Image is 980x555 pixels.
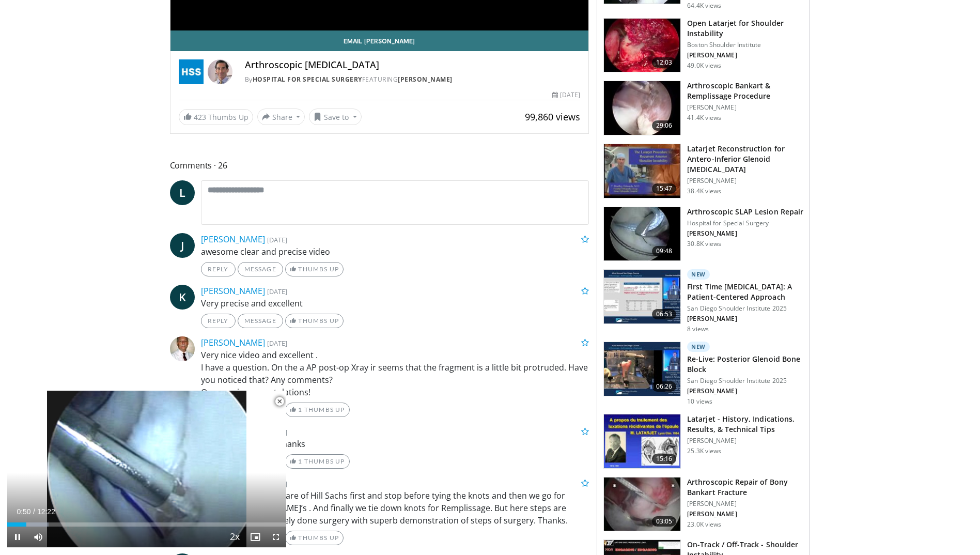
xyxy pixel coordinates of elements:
img: 944938_3.png.150x105_q85_crop-smart_upscale.jpg [604,19,680,72]
small: [DATE] [267,287,287,296]
h3: Arthroscopic SLAP Lesion Repair [687,207,803,217]
p: Very precise and excellent [201,297,589,310]
p: [PERSON_NAME] [687,177,803,185]
img: Hospital for Special Surgery [179,59,204,84]
img: Avatar [170,336,195,361]
a: Thumbs Up [285,262,344,276]
span: 06:26 [652,381,677,392]
button: Share [257,109,305,125]
a: 15:47 Latarjet Reconstruction for Antero-Inferior Glenoid [MEDICAL_DATA] [PERSON_NAME] 38.4K views [603,144,803,198]
p: [PERSON_NAME] [687,103,803,112]
span: 06:53 [652,309,677,319]
a: Reply [201,262,236,276]
button: Fullscreen [266,527,286,547]
small: [DATE] [267,338,287,348]
img: Avatar [208,59,232,84]
video-js: Video Player [7,391,286,548]
p: San Diego Shoulder Institute 2025 [687,304,803,313]
button: Pause [7,527,28,547]
a: 06:53 New First Time [MEDICAL_DATA]: A Patient-Centered Approach San Diego Shoulder Institute 202... [603,269,803,333]
p: [PERSON_NAME] [687,51,803,59]
h3: Arthroscopic Repair of Bony Bankart Fracture [687,477,803,498]
a: 1 Thumbs Up [285,454,350,469]
span: 1 [298,406,302,413]
a: Hospital for Special Surgery [253,75,362,84]
p: 38.4K views [687,187,721,195]
a: [PERSON_NAME] [201,285,265,297]
button: Save to [309,109,362,125]
h3: Re-Live: Posterior Glenoid Bone Block [687,354,803,375]
a: L [170,180,195,205]
span: 15:16 [652,454,677,464]
img: 706543_3.png.150x105_q85_crop-smart_upscale.jpg [604,414,680,468]
span: 29:06 [652,120,677,131]
span: 09:48 [652,246,677,256]
p: As a routine,we take care of Hill Sachs first and stop before tying the knots and then we go for ... [201,489,589,527]
span: 12:22 [37,507,55,516]
h3: Arthroscopic Bankart & Remplissage Procedure [687,81,803,101]
a: 09:48 Arthroscopic SLAP Lesion Repair Hospital for Special Surgery [PERSON_NAME] 30.8K views [603,207,803,261]
a: K [170,285,195,310]
p: Hospital for Special Surgery [687,219,803,227]
img: 6871_3.png.150x105_q85_crop-smart_upscale.jpg [604,207,680,261]
a: Thumbs Up [285,314,344,328]
p: New [687,269,710,280]
small: [DATE] [267,235,287,244]
p: awesome clear and precise video [201,245,589,258]
h4: Arthroscopic [MEDICAL_DATA] [245,59,581,71]
span: 03:05 [652,516,677,527]
p: 23.0K views [687,520,721,529]
p: 10 views [687,397,712,406]
p: [PERSON_NAME] [687,315,803,323]
span: Comments 26 [170,159,589,172]
span: 1 [298,457,302,465]
a: 06:26 New Re-Live: Posterior Glenoid Bone Block San Diego Shoulder Institute 2025 [PERSON_NAME] 1... [603,342,803,406]
p: San Diego Shoulder Institute 2025 [687,377,803,385]
span: 0:50 [17,507,30,516]
span: / [33,507,35,516]
a: 29:06 Arthroscopic Bankart & Remplissage Procedure [PERSON_NAME] 41.4K views [603,81,803,135]
a: J [170,233,195,258]
p: 8 views [687,325,709,333]
a: 03:05 Arthroscopic Repair of Bony Bankart Fracture [PERSON_NAME] [PERSON_NAME] 23.0K views [603,477,803,532]
a: 15:16 Latarjet - History, Indications, Results, & Technical Tips [PERSON_NAME] 25.3K views [603,414,803,469]
img: 38708_0000_3.png.150x105_q85_crop-smart_upscale.jpg [604,144,680,198]
img: 2e59e29d-bdcc-4baf-8fb4-1dabf10cfd0e.150x105_q85_crop-smart_upscale.jpg [604,342,680,396]
a: Thumbs Up [285,531,344,545]
a: 12:03 Open Latarjet for Shoulder Instability Boston Shoulder Institute [PERSON_NAME] 49.0K views [603,18,803,73]
p: 64.4K views [687,2,721,10]
p: [PERSON_NAME] [687,437,803,445]
p: [PERSON_NAME] [687,510,803,518]
span: 12:03 [652,57,677,68]
h3: Open Latarjet for Shoulder Instability [687,18,803,39]
img: wolf_3.png.150x105_q85_crop-smart_upscale.jpg [604,81,680,135]
p: New [687,342,710,352]
p: [PERSON_NAME] [687,387,803,395]
a: [PERSON_NAME] [398,75,453,84]
h3: Latarjet - History, Indications, Results, & Technical Tips [687,414,803,435]
p: 30.8K views [687,240,721,248]
button: Mute [28,527,49,547]
a: [PERSON_NAME] [201,234,265,245]
p: Very nice video and excellent . I have a question. On the a AP post-op Xray ir seems that the fra... [201,349,589,398]
span: 99,860 views [525,111,580,123]
p: [PERSON_NAME] [687,500,803,508]
h3: Latarjet Reconstruction for Antero-Inferior Glenoid [MEDICAL_DATA] [687,144,803,175]
small: [DATE] [267,479,287,488]
p: 49.0K views [687,61,721,70]
a: [PERSON_NAME] [201,337,265,348]
a: Email [PERSON_NAME] [170,30,589,51]
p: 41.4K views [687,114,721,122]
a: 1 Thumbs Up [285,403,350,417]
small: [DATE] [267,427,287,437]
h3: First Time [MEDICAL_DATA]: A Patient-Centered Approach [687,282,803,302]
a: 423 Thumbs Up [179,109,253,125]
p: Excellent technique.thanks [201,438,589,450]
a: Message [238,262,283,276]
img: 30068_3.png.150x105_q85_crop-smart_upscale.jpg [604,477,680,531]
p: [PERSON_NAME] [687,229,803,238]
span: 15:47 [652,183,677,194]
